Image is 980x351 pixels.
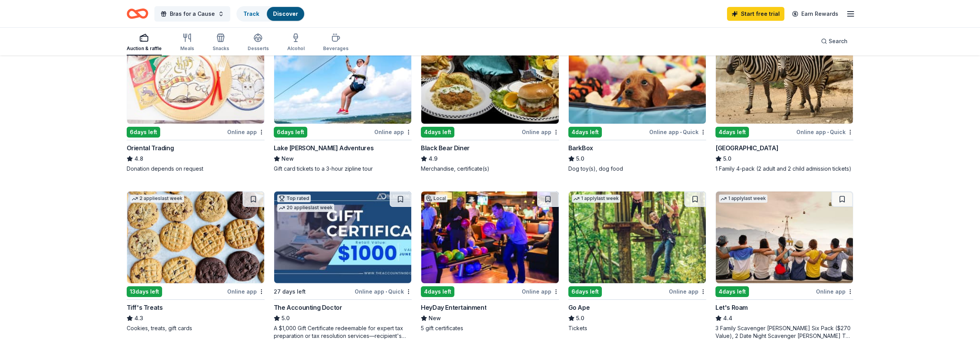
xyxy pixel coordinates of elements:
div: 5 gift certificates [421,324,559,332]
a: Image for Lake Travis Zipline Adventures1 applylast weekLocal6days leftOnline appLake [PERSON_NAM... [274,32,412,173]
button: Bras for a Cause [154,6,230,22]
div: 1 Family 4-pack (2 adult and 2 child admission tickets) [715,165,853,173]
img: Image for Let's Roam [716,191,853,283]
div: 4 days left [715,127,749,138]
a: Image for BarkBoxTop rated15 applieslast week4days leftOnline app•QuickBarkBox5.0Dog toy(s), dog ... [568,32,706,173]
a: Image for Tiff's Treats2 applieslast week13days leftOnline appTiff's Treats4.3Cookies, treats, gi... [127,191,265,332]
div: Meals [180,45,194,52]
a: Image for Oriental TradingTop rated15 applieslast week6days leftOnline appOriental Trading4.8Dona... [127,32,265,173]
span: • [828,129,829,135]
a: Track [243,10,259,17]
div: 4 days left [715,286,749,297]
div: 6 days left [568,286,602,297]
div: 13 days left [127,286,162,297]
div: Tiff's Treats [127,303,163,312]
span: 4.4 [723,314,732,323]
div: Go Ape [568,303,590,312]
div: Online app [816,287,853,296]
img: Image for Go Ape [569,191,706,283]
div: Online app [227,127,265,137]
div: 4 days left [568,127,602,138]
div: 4 days left [421,286,454,297]
div: Gift card tickets to a 3-hour zipline tour [274,165,412,173]
div: Online app Quick [649,127,706,137]
div: Lake [PERSON_NAME] Adventures [274,143,374,153]
div: Online app Quick [796,127,853,137]
div: 6 days left [127,127,160,138]
img: Image for Lake Travis Zipline Adventures [274,32,411,124]
a: Discover [273,10,298,17]
img: Image for San Antonio Zoo [716,32,853,124]
a: Home [127,5,148,23]
div: Online app [522,127,559,137]
div: 6 days left [274,127,307,138]
div: [GEOGRAPHIC_DATA] [715,143,778,153]
img: Image for Black Bear Diner [421,32,558,124]
span: 4.8 [134,154,143,163]
button: Auction & raffle [127,30,162,55]
button: Search [815,34,854,49]
div: 2 applies last week [130,195,184,203]
span: 5.0 [576,154,584,163]
div: Merchandise, certificate(s) [421,165,559,173]
a: Image for The Accounting DoctorTop rated20 applieslast week27 days leftOnline app•QuickThe Accoun... [274,191,412,340]
div: Beverages [323,45,348,52]
div: 27 days left [274,287,306,296]
div: Local [424,195,447,202]
span: 5.0 [281,314,290,323]
div: Online app Quick [355,287,412,296]
a: Earn Rewards [787,7,843,21]
span: 5.0 [576,314,584,323]
span: 4.3 [134,314,143,323]
div: 4 days left [421,127,454,138]
div: The Accounting Doctor [274,303,342,312]
img: Image for Tiff's Treats [127,191,264,283]
div: 1 apply last week [719,195,767,203]
span: Bras for a Cause [170,9,215,18]
button: Desserts [248,30,269,55]
div: Online app [374,127,412,137]
button: Alcohol [287,30,305,55]
div: Oriental Trading [127,143,174,153]
span: Search [829,37,848,46]
div: 1 apply last week [572,195,620,203]
div: Dog toy(s), dog food [568,165,706,173]
div: Black Bear Diner [421,143,470,153]
div: Auction & raffle [127,45,162,52]
img: Image for BarkBox [569,32,706,124]
span: • [680,129,682,135]
div: Desserts [248,45,269,52]
div: HeyDay Entertainment [421,303,486,312]
a: Image for San Antonio ZooLocal4days leftOnline app•Quick[GEOGRAPHIC_DATA]5.01 Family 4-pack (2 ad... [715,32,853,173]
a: Image for Let's Roam1 applylast week4days leftOnline appLet's Roam4.43 Family Scavenger [PERSON_N... [715,191,853,340]
div: A $1,000 Gift Certificate redeemable for expert tax preparation or tax resolution services—recipi... [274,324,412,340]
span: New [429,314,441,323]
img: Image for Oriental Trading [127,32,264,124]
a: Image for HeyDay EntertainmentLocal4days leftOnline appHeyDay EntertainmentNew5 gift certificates [421,191,559,332]
span: • [385,289,387,295]
div: Online app [227,287,265,296]
button: Meals [180,30,194,55]
div: 3 Family Scavenger [PERSON_NAME] Six Pack ($270 Value), 2 Date Night Scavenger [PERSON_NAME] Two ... [715,324,853,340]
div: Online app [669,287,706,296]
div: 20 applies last week [277,204,334,212]
div: Snacks [213,45,229,52]
div: Cookies, treats, gift cards [127,324,265,332]
button: Beverages [323,30,348,55]
img: Image for HeyDay Entertainment [421,191,558,283]
span: 4.9 [429,154,437,163]
span: 5.0 [723,154,731,163]
div: Donation depends on request [127,165,265,173]
div: BarkBox [568,143,593,153]
div: Tickets [568,324,706,332]
a: Image for Go Ape1 applylast week6days leftOnline appGo Ape5.0Tickets [568,191,706,332]
button: TrackDiscover [236,6,305,22]
img: Image for The Accounting Doctor [274,191,411,283]
span: New [281,154,294,163]
button: Snacks [213,30,229,55]
div: Online app [522,287,559,296]
div: Alcohol [287,45,305,52]
a: Start free trial [727,7,784,21]
div: Let's Roam [715,303,748,312]
div: Top rated [277,195,311,202]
